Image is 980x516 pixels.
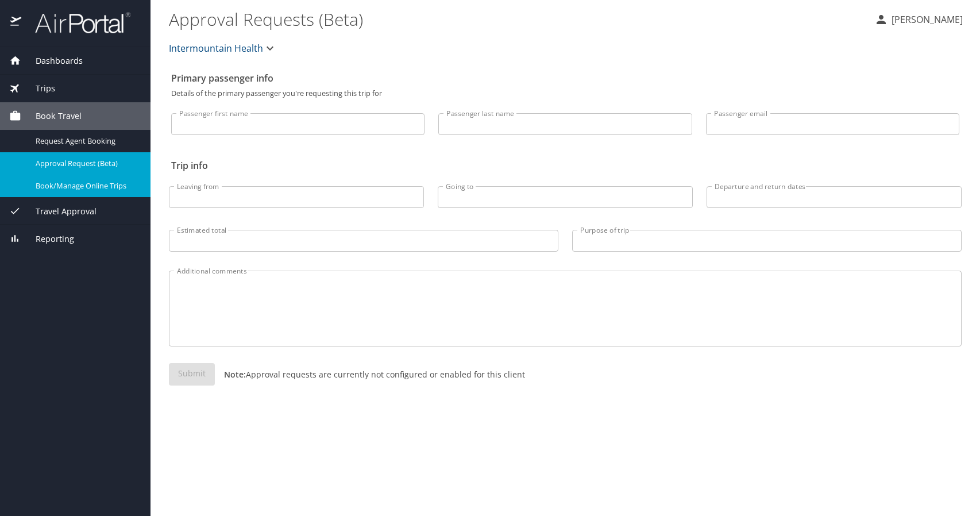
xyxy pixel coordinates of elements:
button: [PERSON_NAME] [870,9,967,30]
h1: Approval Requests (Beta) [169,1,865,37]
span: Travel Approval [21,205,97,218]
span: Request Agent Booking [36,136,137,147]
span: Book Travel [21,110,82,122]
span: Approval Request (Beta) [36,158,137,169]
img: icon-airportal.png [10,11,22,34]
span: Dashboards [21,55,83,67]
button: Intermountain Health [164,37,281,60]
img: airportal-logo.png [22,11,130,34]
span: Intermountain Health [169,40,263,56]
h2: Trip info [171,156,959,175]
p: Approval requests are currently not configured or enabled for this client [215,368,525,380]
h2: Primary passenger info [171,69,959,87]
span: Book/Manage Online Trips [36,180,137,191]
p: Details of the primary passenger you're requesting this trip for [171,90,959,97]
p: [PERSON_NAME] [888,13,963,26]
strong: Note: [224,369,246,380]
span: Trips [21,82,55,95]
span: Reporting [21,233,74,245]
